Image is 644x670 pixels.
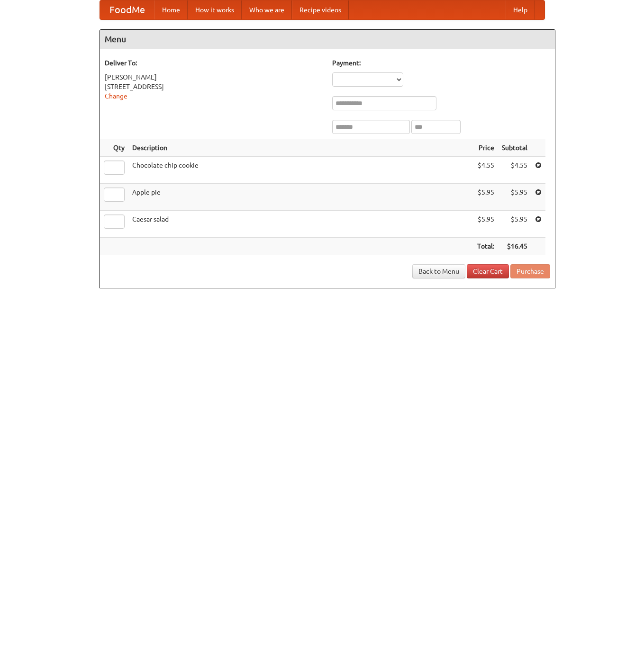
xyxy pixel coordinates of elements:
[506,0,535,19] a: Help
[128,184,473,211] td: Apple pie
[412,264,465,278] a: Back to Menu
[100,0,154,19] a: FoodMe
[100,139,128,157] th: Qty
[498,211,531,238] td: $5.95
[128,211,473,238] td: Caesar salad
[105,92,127,100] a: Change
[100,30,555,49] h4: Menu
[473,184,498,211] td: $5.95
[292,0,349,19] a: Recipe videos
[473,211,498,238] td: $5.95
[473,157,498,184] td: $4.55
[105,72,323,82] div: [PERSON_NAME]
[498,184,531,211] td: $5.95
[498,238,531,255] th: $16.45
[498,139,531,157] th: Subtotal
[154,0,188,19] a: Home
[105,58,323,68] h5: Deliver To:
[510,264,550,278] button: Purchase
[105,82,323,91] div: [STREET_ADDRESS]
[128,157,473,184] td: Chocolate chip cookie
[473,139,498,157] th: Price
[188,0,242,19] a: How it works
[332,58,550,68] h5: Payment:
[467,264,509,278] a: Clear Cart
[498,157,531,184] td: $4.55
[128,139,473,157] th: Description
[473,238,498,255] th: Total:
[242,0,292,19] a: Who we are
